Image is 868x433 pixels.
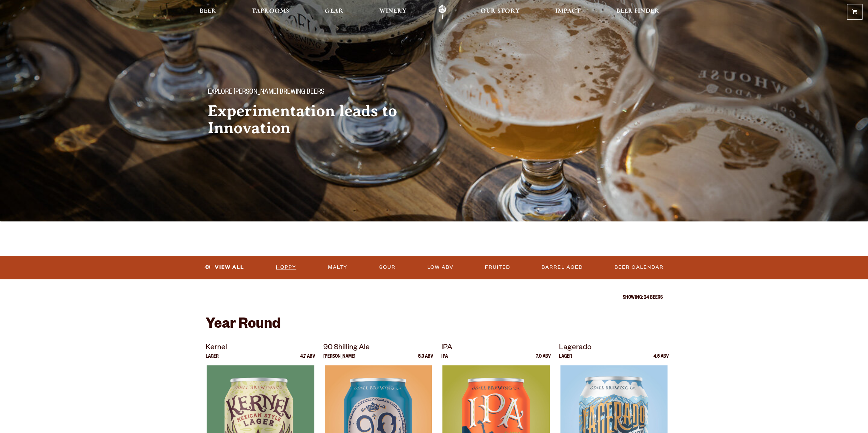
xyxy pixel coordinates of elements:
[441,354,448,365] p: IPA
[481,9,520,14] span: Our Story
[323,342,433,354] p: 90 Shilling Ale
[536,354,551,365] p: 7.0 ABV
[200,9,216,14] span: Beer
[418,354,433,365] p: 5.3 ABV
[424,260,456,275] a: Low ABV
[206,317,663,334] h2: Year Round
[247,4,294,20] a: Taprooms
[441,342,551,354] p: IPA
[379,9,407,14] span: Winery
[482,260,513,275] a: Fruited
[202,260,247,275] a: View All
[616,9,659,14] span: Beer Finder
[559,342,669,354] p: Lagerado
[320,4,348,20] a: Gear
[206,354,219,365] p: Lager
[325,260,350,275] a: Malty
[300,354,315,365] p: 4.7 ABV
[325,9,343,14] span: Gear
[375,4,411,20] a: Winery
[612,4,663,20] a: Beer Finder
[559,354,572,365] p: Lager
[252,9,289,14] span: Taprooms
[208,88,324,97] span: Explore [PERSON_NAME] Brewing Beers
[273,260,299,275] a: Hoppy
[377,260,398,275] a: Sour
[429,4,455,20] a: Odell Home
[555,9,580,14] span: Impact
[323,354,355,365] p: [PERSON_NAME]
[539,260,586,275] a: Barrel Aged
[653,354,669,365] p: 4.5 ABV
[612,260,666,275] a: Beer Calendar
[206,342,315,354] p: Kernel
[208,103,421,137] h2: Experimentation leads to Innovation
[551,4,585,20] a: Impact
[476,4,524,20] a: Our Story
[195,4,221,20] a: Beer
[206,295,663,301] p: Showing: 24 Beers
